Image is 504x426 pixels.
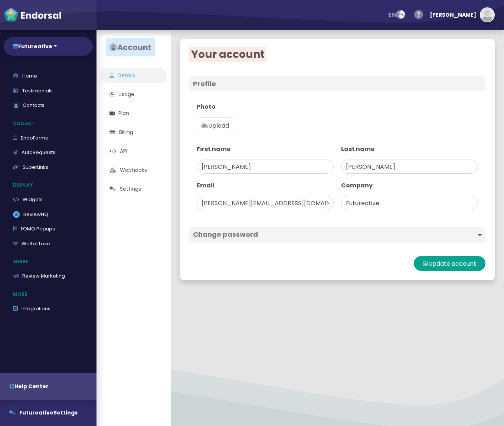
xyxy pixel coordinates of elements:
a: SuperLinks [4,160,93,175]
a: Details [100,68,167,83]
p: Share [4,255,96,269]
a: Usage [100,87,167,102]
p: Display [4,178,96,192]
a: Integrations [4,301,93,316]
a: Contacts [4,98,93,113]
button: Futureative [4,37,93,56]
p: Upload [201,121,229,130]
span: Your account [189,47,266,62]
a: Widgets [4,192,93,207]
a: Settings [100,181,167,197]
a: Wall of Love [4,236,93,251]
a: Review Marketing [4,269,93,284]
a: Testimonials [4,83,93,98]
a: Webhooks [100,163,167,178]
p: Company [341,181,478,190]
img: endorsal-logo-white@2x.png [4,7,62,22]
a: EndoForms [4,131,93,145]
a: API [100,144,167,159]
p: Email [197,181,334,190]
a: Billing [100,125,167,140]
p: First name [197,145,334,154]
a: AutoRequests [4,145,93,160]
p: Last name [341,145,478,154]
p: More [4,287,96,301]
a: FOMO Popups [4,222,93,236]
p: Photo [197,102,478,111]
h4: Profile [193,80,482,88]
p: Collect [4,117,96,131]
a: Home [4,69,93,83]
a: Plan [100,106,167,121]
button: Update account [414,256,485,271]
span: Futureative [19,409,53,416]
h4: Change password [193,230,337,239]
span: Account [106,38,155,56]
a: ReviewHQ [4,207,93,222]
